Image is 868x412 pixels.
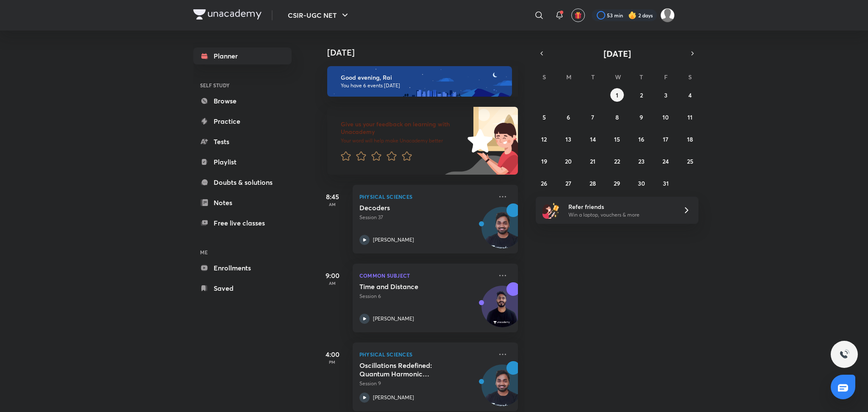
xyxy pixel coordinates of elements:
button: October 16, 2025 [634,132,648,146]
button: October 11, 2025 [683,110,697,124]
p: AM [315,281,349,286]
p: [PERSON_NAME] [373,394,414,401]
button: October 18, 2025 [683,132,697,146]
abbr: Tuesday [591,73,595,81]
button: CSIR-UGC NET [283,7,355,24]
abbr: October 28, 2025 [590,179,596,187]
p: Win a laptop, vouchers & more [568,211,673,219]
abbr: October 13, 2025 [565,135,571,143]
a: Practice [193,113,292,130]
h5: 8:45 [315,192,349,202]
a: Playlist [193,153,292,170]
button: October 15, 2025 [610,132,624,146]
a: Company Logo [193,9,262,22]
button: October 30, 2025 [634,176,648,190]
button: October 4, 2025 [683,88,697,102]
button: October 7, 2025 [586,110,600,124]
button: October 8, 2025 [610,110,624,124]
abbr: Saturday [688,73,692,81]
button: October 23, 2025 [634,154,648,168]
abbr: October 29, 2025 [614,179,620,187]
abbr: October 17, 2025 [663,135,668,143]
h5: Decoders [359,203,465,212]
button: October 2, 2025 [634,88,648,102]
abbr: October 8, 2025 [615,113,619,121]
button: October 22, 2025 [610,154,624,168]
abbr: October 21, 2025 [590,157,595,165]
p: [PERSON_NAME] [373,236,414,244]
abbr: October 23, 2025 [638,157,645,165]
h6: Give us your feedback on learning with Unacademy [341,120,465,136]
button: October 1, 2025 [610,88,624,102]
h5: 4:00 [315,349,349,359]
img: evening [327,66,512,97]
h6: Good evening, Rai [341,74,504,81]
a: Notes [193,194,292,211]
p: PM [315,359,349,365]
h6: Refer friends [568,202,673,211]
p: [PERSON_NAME] [373,315,414,323]
abbr: October 4, 2025 [688,91,692,99]
p: Common Subject [359,270,492,281]
abbr: October 19, 2025 [541,157,547,165]
button: October 13, 2025 [562,132,575,146]
button: October 27, 2025 [562,176,575,190]
abbr: October 18, 2025 [687,135,693,143]
abbr: October 12, 2025 [541,135,547,143]
h5: Time and Distance [359,282,465,291]
abbr: October 27, 2025 [565,179,571,187]
abbr: Wednesday [615,73,621,81]
button: October 10, 2025 [659,110,673,124]
button: October 25, 2025 [683,154,697,168]
p: Session 9 [359,380,492,387]
button: October 28, 2025 [586,176,600,190]
p: You have 6 events [DATE] [341,82,504,89]
abbr: October 2, 2025 [640,91,643,99]
a: Enrollments [193,259,292,276]
abbr: October 20, 2025 [565,157,572,165]
h5: Oscillations Redefined: Quantum Harmonic Oscillator (Part 2) [359,361,465,378]
button: [DATE] [548,47,687,59]
p: Session 6 [359,292,492,300]
abbr: October 3, 2025 [664,91,668,99]
abbr: October 16, 2025 [638,135,644,143]
abbr: October 7, 2025 [591,113,594,121]
img: streak [628,11,637,19]
img: avatar [574,11,582,19]
button: October 20, 2025 [562,154,575,168]
h5: 9:00 [315,270,349,281]
p: Physical Sciences [359,349,492,359]
abbr: Friday [664,73,668,81]
abbr: October 5, 2025 [542,113,546,121]
abbr: October 31, 2025 [663,179,669,187]
abbr: October 6, 2025 [567,113,570,121]
button: October 9, 2025 [634,110,648,124]
abbr: October 15, 2025 [614,135,620,143]
abbr: October 11, 2025 [687,113,693,121]
h6: SELF STUDY [193,78,292,92]
button: avatar [571,8,585,22]
p: Session 37 [359,214,492,221]
button: October 31, 2025 [659,176,673,190]
button: October 3, 2025 [659,88,673,102]
abbr: Sunday [542,73,546,81]
abbr: October 14, 2025 [590,135,596,143]
a: Free live classes [193,214,292,231]
p: Your word will help make Unacademy better [341,137,465,144]
p: AM [315,202,349,207]
abbr: Monday [566,73,571,81]
h6: ME [193,245,292,259]
abbr: October 10, 2025 [662,113,669,121]
a: Doubts & solutions [193,174,292,191]
img: referral [542,202,559,219]
button: October 19, 2025 [537,154,551,168]
img: Avatar [482,290,523,331]
img: Company Logo [193,9,262,19]
button: October 21, 2025 [586,154,600,168]
img: Avatar [482,212,523,252]
button: October 29, 2025 [610,176,624,190]
abbr: October 30, 2025 [638,179,645,187]
a: Browse [193,92,292,109]
abbr: October 1, 2025 [616,91,618,99]
button: October 14, 2025 [586,132,600,146]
